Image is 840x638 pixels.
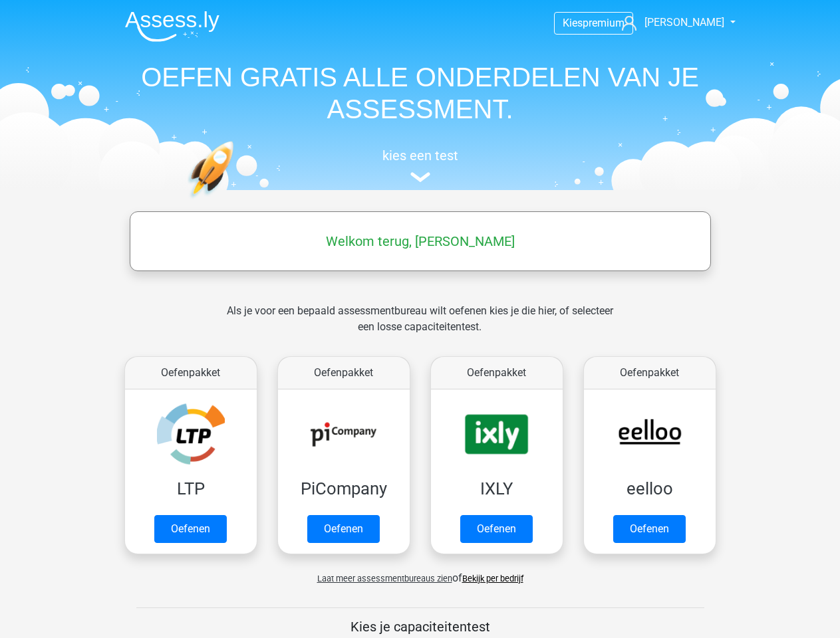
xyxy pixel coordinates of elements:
a: Oefenen [154,515,227,543]
a: Kiespremium [555,14,632,32]
div: of [114,560,726,586]
span: premium [583,17,625,29]
a: Oefenen [460,515,533,543]
div: Als je voor een bepaald assessmentbureau wilt oefenen kies je die hier, of selecteer een losse ca... [216,303,624,351]
img: oefenen [188,141,285,261]
img: Assessly [125,11,219,42]
span: Kies [563,17,583,29]
span: Laat meer assessmentbureaus zien [317,574,452,584]
span: [PERSON_NAME] [644,16,724,29]
a: Oefenen [613,515,686,543]
a: [PERSON_NAME] [617,15,726,31]
a: Bekijk per bedrijf [462,574,523,584]
h5: Kies je capaciteitentest [136,619,704,635]
h5: kies een test [114,148,726,163]
h5: Welkom terug, [PERSON_NAME] [136,233,704,249]
a: kies een test [114,148,726,183]
a: Oefenen [307,515,380,543]
img: assessment [410,172,430,182]
h1: OEFEN GRATIS ALLE ONDERDELEN VAN JE ASSESSMENT. [114,61,726,125]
